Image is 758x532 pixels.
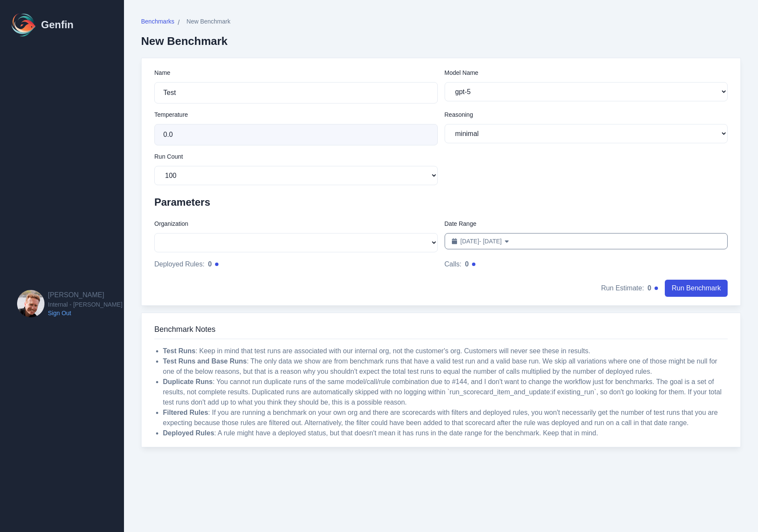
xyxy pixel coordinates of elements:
[154,68,438,77] label: Name
[48,309,122,317] a: Sign Out
[154,110,438,119] label: Temperature
[17,290,44,317] img: Brian Dunagan
[41,18,74,32] h1: Genfin
[141,17,174,26] span: Benchmarks
[163,356,728,377] li: : The only data we show are from benchmark runs that have a valid test run and a valid base run. ...
[163,408,728,428] li: : If you are running a benchmark on your own org and there are scorecards with filters and deploy...
[141,17,174,28] a: Benchmarks
[163,377,728,408] li: : You cannot run duplicate runs of the same model/call/rule combination due to #144, and I don't ...
[163,429,214,437] strong: Deployed Rules
[647,283,651,293] span: 0
[154,195,728,209] h2: Parameters
[163,378,212,385] strong: Duplicate Runs
[163,346,728,356] li: : Keep in mind that test runs are associated with our internal org, not the customer's org. Custo...
[445,233,728,249] button: [DATE]- [DATE]
[154,152,438,161] label: Run Count
[460,237,502,245] span: [DATE] - [DATE]
[208,259,212,269] span: 0
[154,323,728,339] h3: Benchmark Notes
[601,283,644,293] span: Run Estimate:
[445,219,728,228] label: Date Range
[163,347,195,355] strong: Test Runs
[186,17,230,26] span: New Benchmark
[445,259,462,269] span: Calls:
[163,358,247,365] strong: Test Runs and Base Runs
[445,110,728,119] label: Reasoning
[465,259,469,269] span: 0
[154,259,204,269] span: Deployed Rules:
[163,428,728,438] li: : A rule might have a deployed status, but that doesn't mean it has runs in the date range for th...
[10,11,38,38] img: Logo
[48,300,122,309] span: Internal - [PERSON_NAME]
[48,290,122,300] h2: [PERSON_NAME]
[665,280,728,297] button: Run Benchmark
[141,35,230,47] h2: New Benchmark
[178,18,180,28] span: /
[163,409,208,416] strong: Filtered Rules
[445,68,728,77] label: Model Name
[154,219,438,228] label: Organization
